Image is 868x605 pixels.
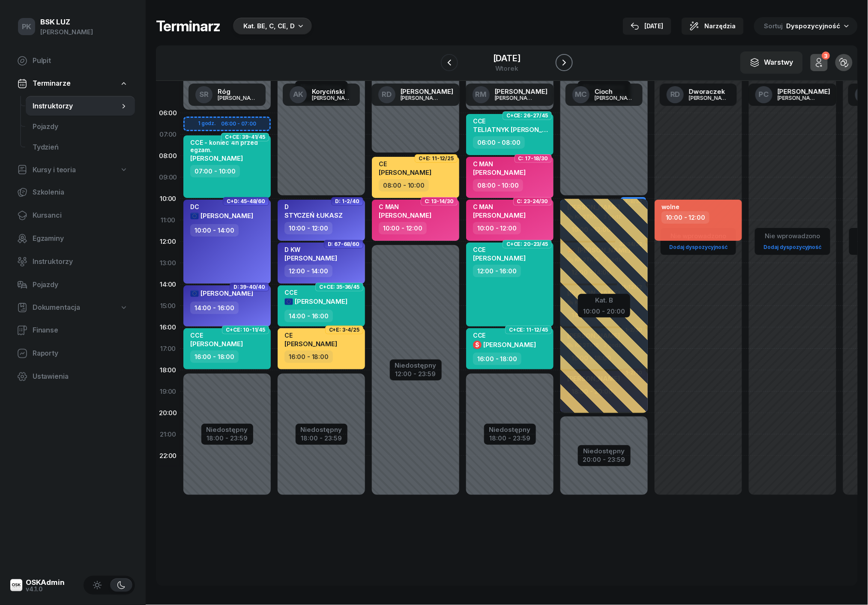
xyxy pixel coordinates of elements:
span: D: 67-68/60 [328,243,359,245]
div: 16:00 - 18:00 [190,350,239,363]
div: Niedostępny [395,362,437,368]
div: [PERSON_NAME] [595,95,636,101]
div: 10:00 - 20:00 [583,306,625,315]
div: 14:00 - 16:00 [284,310,333,322]
div: 13:00 [156,252,180,274]
div: Róg [218,88,259,95]
a: Instruktorzy [10,252,135,272]
div: Cioch [595,88,636,95]
div: Niedostępny [583,448,626,454]
button: Nie wprowadzonoDodaj dyspozycyjność [760,229,825,254]
div: 20:00 - 23:59 [583,454,626,463]
span: PK [22,23,32,30]
div: 22:00 [156,445,180,467]
span: C+CE: 11-12/45 [509,329,548,331]
a: Pulpit [10,51,135,71]
button: Kat. BE, C, CE, D [230,18,312,35]
div: Niedostępny [207,426,248,433]
div: CCE - koniec 4h przed egzam. [190,139,266,153]
span: Raporty [33,348,128,359]
div: 21:00 [156,424,180,445]
button: Niedostępny18:00 - 23:59 [301,425,342,443]
div: [PERSON_NAME] [778,95,819,101]
a: RDDworaczek[PERSON_NAME] [660,84,737,106]
div: 06:00 [156,102,180,124]
div: 08:00 - 10:00 [379,179,429,192]
div: v4.1.0 [26,586,65,592]
span: Dokumentacja [33,302,80,313]
a: Dokumentacja [10,298,135,317]
span: D: 39-40/40 [233,286,265,288]
div: Warstwy [750,57,793,68]
div: 14:00 [156,274,180,295]
span: C: 17-18/30 [518,158,548,159]
span: [PERSON_NAME] [473,211,526,219]
a: Egzaminy [10,228,135,249]
div: C MAN [473,203,526,210]
div: 10:00 - 14:00 [190,224,239,237]
span: [PERSON_NAME] [379,168,431,177]
span: Finanse [33,325,128,336]
div: 18:00 - 23:59 [207,433,248,442]
div: [PERSON_NAME] [689,95,730,101]
span: Instruktorzy [33,101,120,112]
a: RM[PERSON_NAME][PERSON_NAME] [466,84,554,106]
span: C+D: 45-48/60 [227,201,265,202]
div: Kat. B [583,295,625,306]
div: 10:00 - 12:00 [379,222,427,234]
div: [DATE] [631,21,664,31]
span: [PERSON_NAME] [483,341,536,349]
div: 16:00 - 18:00 [473,353,521,365]
div: 14:00 - 16:00 [190,302,239,314]
div: 18:00 [156,359,180,381]
div: 11:00 [156,210,180,231]
a: Pojazdy [10,275,135,295]
span: C+CE: 10-11/45 [226,329,265,331]
div: 09:00 [156,167,180,188]
div: Niedostępny [301,426,342,433]
div: DC [190,203,253,210]
span: $ [475,342,479,348]
span: Ustawienia [33,371,128,382]
img: logo-xs@2x.png [10,579,22,591]
div: 17:00 [156,338,180,359]
span: Terminarze [33,78,70,89]
div: 12:00 - 14:00 [284,265,332,277]
button: Kat. B10:00 - 20:00 [583,295,625,315]
button: 3 [811,54,828,71]
div: 12:00 - 16:00 [473,265,521,277]
div: 07:00 - 10:00 [190,165,240,177]
div: BSK LUZ [40,18,93,26]
div: 12:00 - 23:59 [395,368,437,377]
span: AK [293,91,304,98]
div: 18:00 - 23:59 [301,433,342,442]
span: C+CE: 20-23/45 [506,243,548,245]
div: wolne [661,203,679,210]
span: C+E: 3-4/25 [329,329,359,331]
div: Nie wprowadzono [760,231,825,242]
span: [PERSON_NAME] [473,168,526,177]
div: CCE [284,289,347,296]
div: CCE [190,332,243,339]
a: MCCioch[PERSON_NAME] [566,84,643,106]
button: Niedostępny20:00 - 23:59 [583,446,626,465]
span: [PERSON_NAME] [190,340,243,348]
div: 12:00 [156,231,180,252]
h1: Terminarz [156,18,220,34]
a: Szkolenia [10,182,135,203]
a: Raporty [10,343,135,364]
button: Niedostępny12:00 - 23:59 [395,360,437,379]
a: RD[PERSON_NAME][PERSON_NAME] [371,84,460,106]
div: CCE [473,332,536,339]
div: [PERSON_NAME] [312,95,353,101]
span: Pulpit [33,55,128,66]
div: CE [284,332,337,339]
div: CE [379,160,431,168]
a: Finanse [10,320,135,341]
div: 16:00 [156,317,180,338]
span: Sortuj [764,21,785,32]
span: Tydzień [33,142,128,153]
div: 07:00 [156,124,180,145]
div: 10:00 - 12:00 [473,222,521,234]
span: D: 1-2/40 [335,201,359,202]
